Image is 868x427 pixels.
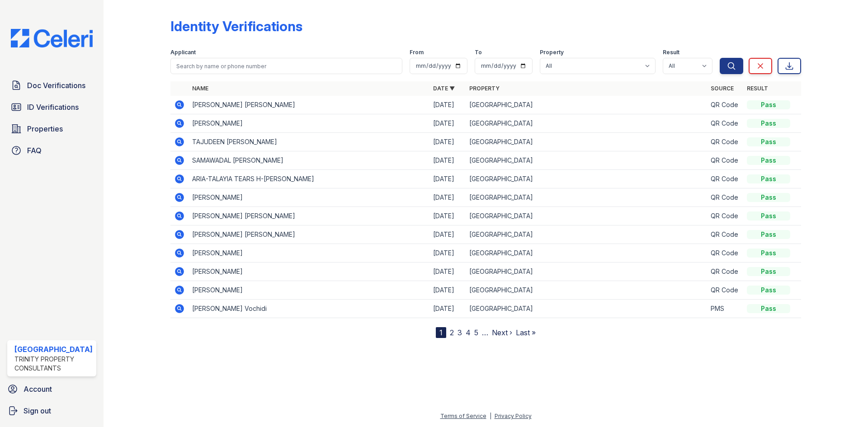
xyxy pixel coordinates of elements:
td: TAJUDEEN [PERSON_NAME] [189,133,429,151]
a: FAQ [7,141,96,160]
td: [PERSON_NAME] [PERSON_NAME] [189,207,429,225]
td: [PERSON_NAME] [189,188,429,207]
div: 1 [436,327,446,338]
td: QR Code [707,263,743,281]
span: Sign out [24,405,51,416]
td: [GEOGRAPHIC_DATA] [466,151,707,170]
a: Account [4,380,100,398]
a: Result [747,85,768,92]
td: [DATE] [429,263,466,281]
td: [GEOGRAPHIC_DATA] [466,263,707,281]
div: Pass [747,267,790,276]
a: 2 [450,328,454,337]
a: Sign out [4,402,100,420]
td: [PERSON_NAME] [189,281,429,300]
td: [DATE] [429,151,466,170]
a: Terms of Service [440,413,486,419]
div: Pass [747,286,790,295]
div: Pass [747,304,790,313]
td: [GEOGRAPHIC_DATA] [466,188,707,207]
td: QR Code [707,225,743,244]
div: [GEOGRAPHIC_DATA] [14,344,93,355]
label: Applicant [170,49,196,56]
div: Pass [747,174,790,183]
td: [DATE] [429,170,466,188]
td: [GEOGRAPHIC_DATA] [466,207,707,225]
a: ID Verifications [7,98,96,116]
div: | [490,413,491,419]
td: QR Code [707,114,743,133]
span: Doc Verifications [27,80,85,91]
td: SAMAWADAL [PERSON_NAME] [189,151,429,170]
td: [DATE] [429,188,466,207]
div: Pass [747,193,790,202]
td: [DATE] [429,225,466,244]
div: Pass [747,100,790,109]
td: [DATE] [429,281,466,300]
td: QR Code [707,151,743,170]
td: [GEOGRAPHIC_DATA] [466,114,707,133]
td: [GEOGRAPHIC_DATA] [466,96,707,114]
div: Pass [747,156,790,165]
a: Last » [516,328,536,337]
td: [GEOGRAPHIC_DATA] [466,225,707,244]
span: … [482,327,488,338]
td: [PERSON_NAME] [PERSON_NAME] [189,96,429,114]
span: ID Verifications [27,102,79,113]
a: Date ▼ [433,85,455,92]
a: Doc Verifications [7,76,96,94]
div: Pass [747,119,790,128]
td: [PERSON_NAME] [PERSON_NAME] [189,225,429,244]
div: Pass [747,230,790,239]
span: Account [24,384,52,394]
td: QR Code [707,244,743,263]
td: [DATE] [429,114,466,133]
td: [GEOGRAPHIC_DATA] [466,170,707,188]
td: QR Code [707,133,743,151]
a: Name [192,85,208,92]
a: Property [469,85,500,92]
input: Search by name or phone number [170,58,402,74]
td: ARIA-TALAYIA TEARS H-[PERSON_NAME] [189,170,429,188]
td: [DATE] [429,244,466,263]
span: Properties [27,123,63,134]
a: 3 [458,328,462,337]
td: QR Code [707,207,743,225]
a: Properties [7,120,96,138]
img: CE_Logo_Blue-a8612792a0a2168367f1c8372b55b34899dd931a85d93a1a3d3e32e68fde9ad4.png [4,29,100,47]
a: Next › [492,328,512,337]
td: [DATE] [429,300,466,318]
td: [PERSON_NAME] Vochidi [189,300,429,318]
div: Identity Verifications [170,18,302,34]
td: [PERSON_NAME] [189,114,429,133]
label: To [475,49,482,56]
a: 4 [466,328,471,337]
td: [GEOGRAPHIC_DATA] [466,244,707,263]
td: [DATE] [429,96,466,114]
td: PMS [707,300,743,318]
td: QR Code [707,170,743,188]
a: Source [711,85,734,92]
td: QR Code [707,188,743,207]
td: QR Code [707,96,743,114]
td: [DATE] [429,133,466,151]
a: 5 [474,328,478,337]
td: [GEOGRAPHIC_DATA] [466,281,707,300]
td: [PERSON_NAME] [189,263,429,281]
div: Pass [747,249,790,258]
label: Result [663,49,679,56]
td: [DATE] [429,207,466,225]
div: Pass [747,211,790,221]
label: Property [540,49,564,56]
td: QR Code [707,281,743,300]
td: [GEOGRAPHIC_DATA] [466,300,707,318]
td: [PERSON_NAME] [189,244,429,263]
a: Privacy Policy [495,413,532,419]
span: FAQ [27,145,42,156]
td: [GEOGRAPHIC_DATA] [466,133,707,151]
div: Trinity Property Consultants [14,355,93,373]
div: Pass [747,137,790,146]
label: From [410,49,424,56]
